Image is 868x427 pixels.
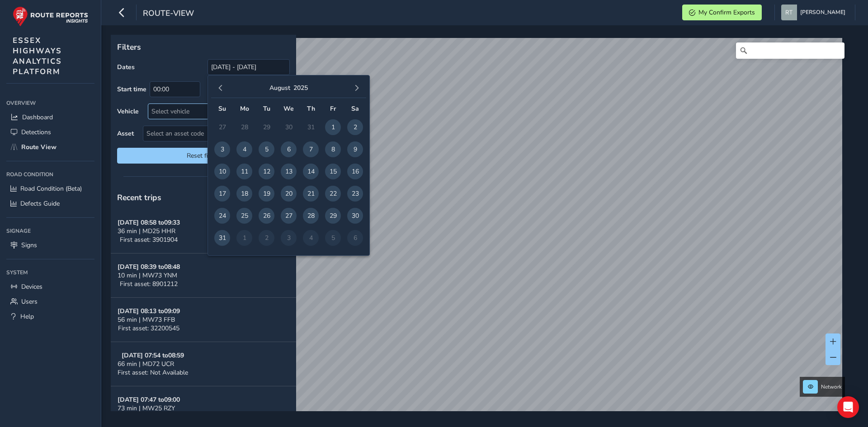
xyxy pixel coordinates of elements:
span: 9 [347,141,363,157]
div: Signage [6,224,94,238]
span: 2 [347,119,363,135]
span: First asset: 8901212 [120,280,178,288]
a: Route View [6,140,94,155]
a: Signs [6,238,94,253]
span: Users [21,297,38,306]
span: 19 [259,186,274,202]
span: 1 [325,119,341,135]
span: Su [218,104,226,113]
span: Defects Guide [20,199,60,208]
span: Route View [21,143,57,151]
input: Search [736,42,844,59]
span: We [283,104,294,113]
span: 20 [281,186,297,202]
strong: [DATE] 08:39 to 08:48 [118,263,180,271]
a: Road Condition (Beta) [6,181,94,196]
span: 26 [259,208,274,224]
span: 23 [347,186,363,202]
span: 18 [236,186,252,202]
a: Defects Guide [6,196,94,211]
button: [DATE] 08:39 to08:4810 min | MW73 YNMFirst asset: 8901212 [111,253,296,298]
span: 4 [236,141,252,157]
span: 13 [281,164,297,179]
p: Filters [117,41,290,53]
a: Devices [6,279,94,294]
span: Network [821,383,842,390]
span: Recent trips [117,192,161,203]
span: Road Condition (Beta) [20,184,82,193]
label: Asset [117,129,134,138]
span: 28 [303,208,319,224]
span: 11 [236,164,252,179]
span: Select an asset code [143,126,274,141]
strong: [DATE] 07:54 to 08:59 [122,351,184,360]
span: [PERSON_NAME] [800,5,845,20]
a: Users [6,294,94,309]
label: Vehicle [117,107,139,116]
div: System [6,266,94,279]
span: 36 min | MD25 HHR [118,227,175,235]
span: Th [307,104,315,113]
span: 31 [214,230,230,246]
span: 16 [347,164,363,179]
span: 10 [214,164,230,179]
span: Mo [240,104,249,113]
button: August [269,84,290,92]
span: route-view [143,8,194,20]
span: ESSEX HIGHWAYS ANALYTICS PLATFORM [13,35,62,77]
span: 73 min | MW25 RZY [118,404,175,413]
span: 29 [325,208,341,224]
div: Open Intercom Messenger [837,396,859,418]
span: 15 [325,164,341,179]
span: Dashboard [22,113,53,122]
button: Reset filters [117,148,290,164]
span: First asset: 3901904 [120,235,178,244]
span: My Confirm Exports [698,8,755,17]
button: [DATE] 08:13 to09:0956 min | MW73 FFBFirst asset: 32200545 [111,298,296,342]
span: 10 min | MW73 YNM [118,271,177,280]
button: [PERSON_NAME] [781,5,849,20]
span: Detections [21,128,51,136]
span: 66 min | MD72 UCR [118,360,174,368]
span: 14 [303,164,319,179]
span: 3 [214,141,230,157]
span: 27 [281,208,297,224]
a: Help [6,309,94,324]
span: Help [20,312,34,321]
a: Detections [6,125,94,140]
span: 24 [214,208,230,224]
strong: [DATE] 08:58 to 09:33 [118,218,180,227]
span: Tu [263,104,270,113]
strong: [DATE] 07:47 to 09:00 [118,395,180,404]
span: 21 [303,186,319,202]
button: [DATE] 07:54 to08:5966 min | MD72 UCRFirst asset: Not Available [111,342,296,386]
span: 12 [259,164,274,179]
div: Overview [6,96,94,110]
button: [DATE] 08:58 to09:3336 min | MD25 HHRFirst asset: 3901904 [111,209,296,253]
span: First asset: Not Available [118,368,188,377]
span: 5 [259,141,274,157]
span: 30 [347,208,363,224]
a: Dashboard [6,110,94,125]
span: Fr [330,104,336,113]
label: Dates [117,63,135,71]
img: diamond-layout [781,5,797,20]
span: 6 [281,141,297,157]
span: Sa [351,104,359,113]
button: 2025 [293,84,308,92]
span: 56 min | MW73 FFB [118,315,175,324]
span: 8 [325,141,341,157]
span: 22 [325,186,341,202]
strong: [DATE] 08:13 to 09:09 [118,307,180,315]
span: 7 [303,141,319,157]
label: Start time [117,85,146,94]
img: rr logo [13,6,88,27]
div: Select vehicle [148,104,274,119]
span: Reset filters [124,151,283,160]
span: 17 [214,186,230,202]
span: 25 [236,208,252,224]
button: My Confirm Exports [682,5,762,20]
span: First asset: 32200545 [118,324,179,333]
div: Road Condition [6,168,94,181]
canvas: Map [114,38,842,422]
